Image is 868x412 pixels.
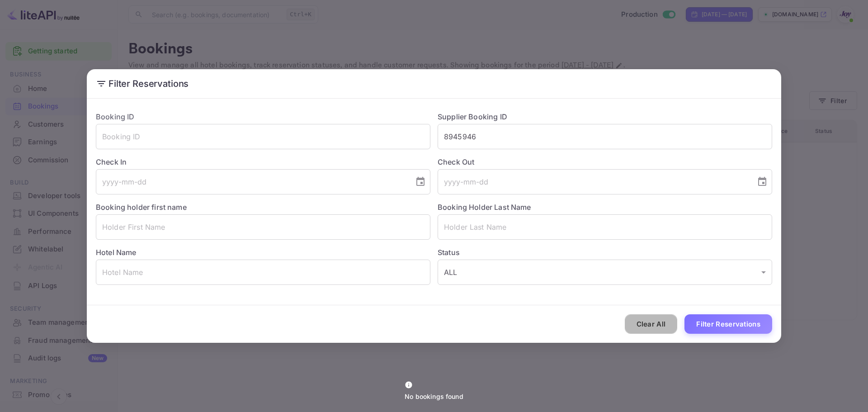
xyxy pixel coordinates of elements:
label: Booking Holder Last Name [438,203,531,212]
label: Status [438,247,772,258]
button: Choose date [411,173,429,191]
input: yyyy-mm-dd [96,169,408,194]
button: Filter Reservations [684,314,772,334]
label: Hotel Name [96,248,137,257]
label: Check In [96,156,430,167]
label: Booking holder first name [96,203,187,212]
button: Choose date [753,173,771,191]
input: yyyy-mm-dd [438,169,750,194]
button: Clear All [625,314,678,334]
input: Hotel Name [96,260,430,285]
label: Check Out [438,156,772,167]
input: Supplier Booking ID [438,124,772,149]
h2: Filter Reservations [87,69,781,98]
input: Holder First Name [96,214,430,240]
div: ALL [438,260,772,285]
label: Booking ID [96,112,135,121]
label: Supplier Booking ID [438,112,507,121]
input: Holder Last Name [438,214,772,240]
input: Booking ID [96,124,430,149]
